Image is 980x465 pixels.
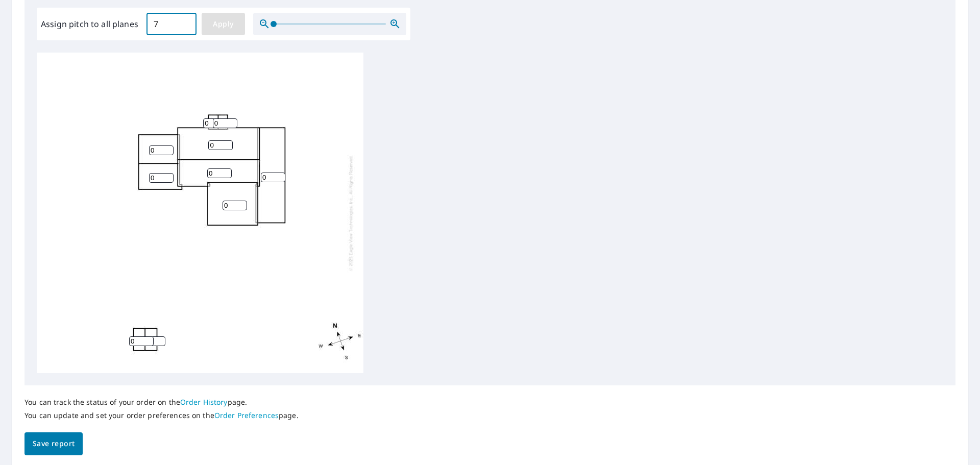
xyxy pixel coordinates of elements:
[180,397,228,407] a: Order History
[202,13,245,35] button: Apply
[24,411,299,420] p: You can update and set your order preferences on the page.
[214,410,279,420] a: Order Preferences
[33,437,75,450] span: Save report
[146,10,197,38] input: 00.0
[41,18,138,30] label: Assign pitch to all planes
[24,432,83,455] button: Save report
[210,18,237,31] span: Apply
[24,398,299,407] p: You can track the status of your order on the page.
